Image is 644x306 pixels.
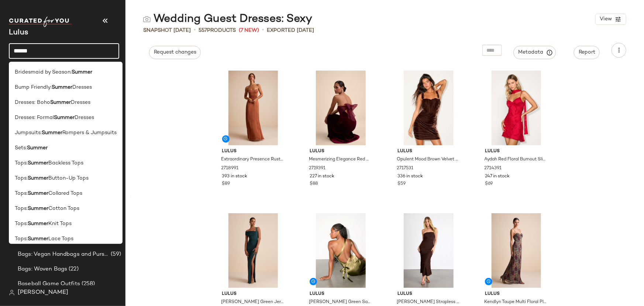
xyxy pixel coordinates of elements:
[595,14,626,25] button: View
[262,26,264,35] span: •
[194,26,196,35] span: •
[199,27,236,34] div: Products
[48,220,72,228] span: Knit Tops
[109,250,121,259] span: (59)
[397,291,460,297] span: Lulus
[15,114,54,122] span: Dresses: Formal
[15,84,52,91] span: Bump Friendly:
[485,181,493,187] span: $69
[222,291,285,297] span: Lulus
[304,213,378,288] img: 2743351_01_hero_2025-09-15.jpg
[15,99,50,106] span: Dresses: Boho
[574,46,600,59] button: Report
[221,156,284,163] span: Extraordinary Presence Rust Brown Satin Strapless Maxi Dress
[222,173,248,180] span: 393 in stock
[397,156,459,163] span: Opulent Mood Brown Velvet Bustier Mini Dress
[28,220,48,228] b: Summer
[18,288,68,297] span: [PERSON_NAME]
[15,174,28,182] span: Tops:
[222,148,285,155] span: Lulus
[154,50,196,55] span: Request changes
[48,159,83,167] span: Backless Tops
[28,159,48,167] b: Summer
[48,235,73,243] span: Lace Tops
[309,165,326,172] span: 2719391
[62,129,117,137] span: Rompers & Jumpsuits
[15,205,28,212] span: Tops:
[28,205,48,212] b: Summer
[50,99,71,106] b: Summer
[18,280,80,288] span: Baseball Game Outfits
[72,68,92,76] b: Summer
[267,27,314,34] p: Exported [DATE]
[310,148,372,155] span: Lulus
[484,165,502,172] span: 2714391
[15,68,72,76] span: Bridesmaid by Season:
[239,27,259,34] span: (7 New)
[18,250,109,259] span: Bags: Vegan Handbags and Purses
[143,12,312,27] div: Wedding Guest Dresses: Sexy
[199,28,207,33] span: 557
[48,174,89,182] span: Button-Up Tops
[392,213,466,288] img: 2739551_02_fullbody_2025-09-11.jpg
[221,165,239,172] span: 2718991
[15,190,28,197] span: Tops:
[75,114,94,122] span: Dresses
[48,205,79,212] span: Cotton Tops
[143,16,151,23] img: svg%3e
[28,190,48,197] b: Summer
[599,16,612,22] span: View
[149,46,201,59] button: Request changes
[221,299,284,306] span: [PERSON_NAME] Green Jersey Knit Ruched Maxi Dress
[310,173,334,180] span: 227 in stock
[485,148,547,155] span: Lulus
[216,213,290,288] img: 2716771_02_front_2025-09-09.jpg
[15,129,42,137] span: Jumpsuits:
[484,299,547,306] span: Kendlyn Taupe Multi Floral Plisse Maxi Dress
[72,84,92,91] span: Dresses
[397,148,460,155] span: Lulus
[309,299,371,306] span: [PERSON_NAME] Green Satin One-Shoulder Midi Dress
[397,165,413,172] span: 2717531
[71,99,90,106] span: Dresses
[309,156,371,163] span: Mesmerizing Elegance Red Velvet Back Bow Maxi Dress
[479,213,553,288] img: 2725911_01_hero_2025-09-10.jpg
[485,173,510,180] span: 247 in stock
[397,299,459,306] span: [PERSON_NAME] Strapless Ruffled Midi Dress
[479,71,553,145] img: 2714391_01_hero_2025-09-05.jpg
[222,181,230,187] span: $89
[518,49,552,56] span: Metadata
[80,280,95,288] span: (258)
[52,84,72,91] b: Summer
[514,46,556,59] button: Metadata
[54,114,75,122] b: Summer
[48,190,82,197] span: Collared Tops
[397,173,423,180] span: 336 in stock
[304,71,378,145] img: 2719391_01_hero_2025-08-26.jpg
[15,159,28,167] span: Tops:
[310,181,318,187] span: $88
[578,50,595,55] span: Report
[15,220,28,228] span: Tops:
[310,291,372,297] span: Lulus
[484,156,547,163] span: Aydah Red Floral Burnout Slip Mini Dress and Scarf Set
[216,71,290,145] img: 2718991_02_front_2025-09-15.jpg
[143,27,191,34] span: Snapshot [DATE]
[15,144,27,152] span: Sets:
[15,235,28,243] span: Tops:
[485,291,547,297] span: Lulus
[67,265,79,273] span: (22)
[392,71,466,145] img: 2717531_01_hero_2025-09-05.jpg
[9,17,72,27] img: cfy_white_logo.C9jOOHJF.svg
[397,181,406,187] span: $59
[42,129,62,137] b: Summer
[9,290,15,296] img: svg%3e
[18,265,67,273] span: Bags: Woven Bags
[28,235,48,243] b: Summer
[9,29,28,37] span: Current Company Name
[28,174,48,182] b: Summer
[27,144,48,152] b: Summer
